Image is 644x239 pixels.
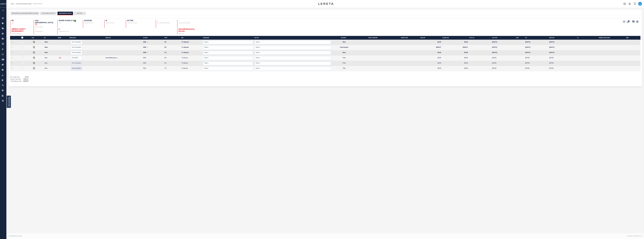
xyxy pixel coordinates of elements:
td: New [332,50,357,55]
th: Tax Status: activate to sort column ascending [332,36,357,40]
td: 2025 [142,45,164,50]
th: SNAP: activate to sort column ascending [625,36,641,40]
th: MPO [181,36,202,40]
td: $0.00 [442,50,468,55]
td: New [44,45,58,50]
th: ELD: activate to sort column ascending [524,36,548,40]
td: Paid [332,61,357,66]
td: AnnualDelinquency [105,55,142,61]
td: Tri Annual [181,66,202,71]
td: Tri Annual [181,61,202,66]
td: 2025 [142,40,164,45]
p: TAX ID [59,22,81,24]
th: DTLS [31,36,43,40]
p: DELINQUENT AGENCY [11,33,31,34]
td: Tri Annual [181,40,202,45]
td: [DATE] [491,55,515,61]
td: Total Balance Due [10,80,23,82]
span: ONEIDA COUNTY DELINQUENCY [11,28,26,32]
button: [GEOGRAPHIC_DATA] [57,12,73,15]
td: 1/3 [164,66,181,71]
td: [DATE] [548,50,573,55]
th: PWOP Date: activate to sort column ascending [548,36,573,40]
th: ReasonCode: activate to sort column ascending [202,36,254,40]
td: [DATE] [548,66,573,71]
p: AGENCY WEBSITE [35,26,55,28]
p: CONFIDENTIAL PROPERTY [179,22,199,24]
td: Prior Years Due [10,76,23,78]
td: $0.00 [442,66,468,71]
span: AnnualDelinquency Escrow [179,28,195,32]
td: New [332,40,357,45]
td: $0.00 [442,61,468,66]
td: New [44,66,58,71]
p: TAX ACCOUNT STATUS [127,22,154,24]
p: STATE [11,22,31,24]
th: Tax Year: activate to sort column ascending [142,36,164,40]
td: $333.57 [420,45,442,50]
span: $333.57 [23,81,29,83]
li: Payment History [32,3,42,5]
td: 2024 [142,66,164,71]
h4: City - [GEOGRAPHIC_DATA] [35,20,55,26]
td: [DATE] [548,61,573,66]
p: WORK TYPE [179,33,199,34]
td: [DATE] [524,66,548,71]
td: Current Year Due [10,78,23,80]
p: TAX SERVICE TYPE [84,22,102,24]
td: New [44,40,58,45]
span: 2 [59,28,60,30]
th: &nbsp;&nbsp;&nbsp;&nbsp;&nbsp;&nbsp;&nbsp;&nbsp;&nbsp;&nbsp; [10,36,20,40]
td: 2/3 [164,61,181,66]
th: Work Type [105,36,142,40]
button: HISTORY [74,12,86,15]
i: travel_explore [2,43,5,45]
img: Star.svg [147,52,148,53]
span: - [35,28,36,30]
td: Paid [332,55,357,61]
td: [DATE] [491,66,515,71]
td: $0.00 [442,55,468,61]
td: 2024 [142,55,164,61]
td: $0.00 [442,40,468,45]
td: [DATE] [524,40,548,45]
td: 2025 [142,50,164,55]
td: New [44,55,58,61]
th: LD: activate to sort column ascending [573,36,585,40]
th: Base Amt: activate to sort column ascending [420,36,442,40]
th: &nbsp; [20,36,31,40]
td: Due/Unpaid [332,45,357,50]
span: - [179,20,179,22]
h4: N [106,20,123,22]
button: [GEOGRAPHIC_DATA] ([GEOGRAPHIC_DATA]) [10,12,39,15]
h4: ESCROW [84,20,102,22]
td: [DATE] [524,50,548,55]
th: Total DLQ: activate to sort column ascending [468,36,491,40]
td: [DATE] [548,40,573,45]
th: Special Condition: activate to sort column ascending [357,36,391,40]
td: New [44,61,58,66]
p: LOAN SEVERITY CODE [59,31,81,32]
td: [DATE] [491,50,515,55]
h4: ACTIVE [127,20,154,22]
p: SERVICE OVERRIDE [106,22,123,24]
th: Work Status [69,36,105,40]
p: IN BANKRUPTCY [35,31,55,32]
td: $0.00 [420,40,442,45]
td: $333.57 [442,45,468,50]
td: $0.00 [420,55,442,61]
td: $0.00 [420,50,442,55]
td: Paid [332,66,357,71]
p: WITH ADDITIONAL PROPERTY [157,22,175,24]
span: - [157,20,158,22]
th: BillType: activate to sort column ascending [254,36,332,40]
td: [DATE] [548,45,573,50]
td: 2024 [142,61,164,66]
img: logo-dark.svg [318,3,333,5]
a: Home [11,3,14,4]
th: As of Date: activate to sort column ascending [491,36,515,40]
td: [DATE] [524,45,548,50]
td: [DATE] [491,40,515,45]
h4: NY [11,20,31,22]
td: 1/3 [164,50,181,55]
